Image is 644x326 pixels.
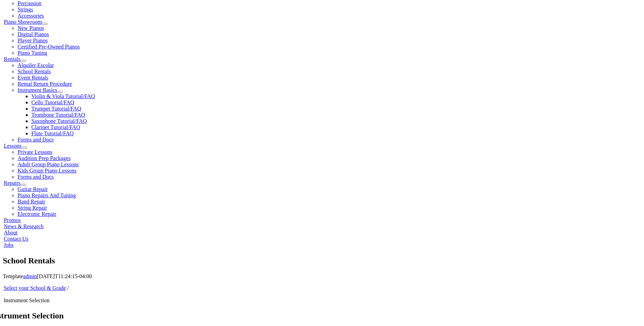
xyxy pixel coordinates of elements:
[18,168,76,173] a: Kids Group Piano Lessons
[18,137,54,143] a: Forms and Docs
[31,130,74,136] a: Flute Tutorial/FAQ
[37,273,92,279] span: [DATE]T11:24:15-04:00
[18,155,71,161] a: Audition Prep Packages
[18,199,45,204] a: Band Repair
[18,38,48,43] a: Player Pianos
[31,99,74,105] a: Cello Tutorial/FAQ
[20,60,26,62] button: Open submenu of Rentals
[18,81,72,87] a: Rental Return Procedure
[4,236,29,242] a: Contact Us
[18,69,51,74] a: School Rentals
[18,87,57,93] a: Instrument Basics
[18,192,76,198] a: Piano Repairs And Tuning
[18,149,52,155] a: Private Lessons
[4,180,21,186] a: Repairs
[18,205,47,211] a: String Repair
[18,75,48,81] a: Event Rentals
[42,23,48,25] button: Open submenu of Piano Showroom
[4,223,44,229] a: News & Research
[18,31,49,37] a: Digital Pianos
[3,273,23,279] span: Template
[21,184,26,186] button: Open submenu of Repairs
[18,161,79,167] a: Adult Group Piano Lessons
[18,7,33,12] a: Strings
[31,124,80,130] a: Clarinet Tutorial/FAQ
[4,143,22,149] a: Lessons
[22,147,27,149] button: Open submenu of Lessons
[18,0,41,6] a: Percussion
[18,62,54,68] a: Alquiler Escolar
[3,255,641,267] section: Page Title Bar
[57,91,63,93] button: Open submenu of Instrument Basics
[18,50,47,56] a: Piano Tuning
[3,255,641,267] h1: School Rentals
[4,285,66,291] a: Select your School & Grade
[4,242,13,248] a: Jobs
[31,93,95,99] a: Violin & Viola Tutorial/FAQ
[18,13,44,19] a: Accessories
[4,297,409,304] li: Instrument Selection
[18,44,80,50] a: Certified Pre-Owned Pianos
[31,106,81,112] a: Trumpet Tutorial/FAQ
[23,273,37,279] a: admin
[4,217,21,223] a: Promos
[4,56,20,62] a: Rentals
[31,118,87,124] a: Saxophone Tutorial/FAQ
[31,112,85,118] a: Trombone Tutorial/FAQ
[18,186,48,192] a: Guitar Repair
[67,285,69,291] span: /
[4,19,42,25] a: Piano Showroom
[18,25,44,31] a: New Pianos
[18,174,54,180] a: Forms and Docs
[4,230,18,235] a: About
[18,211,56,217] a: Electronic Repair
